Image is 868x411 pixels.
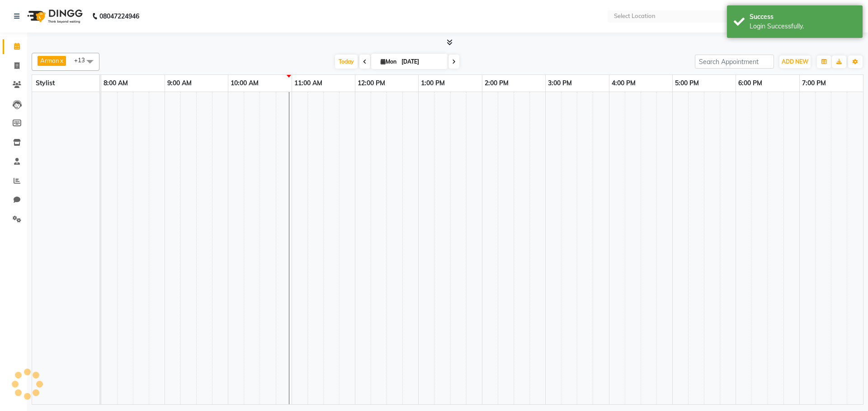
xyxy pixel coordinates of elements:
input: Search Appointment [695,55,774,69]
a: 10:00 AM [228,77,261,90]
img: logo [23,4,85,29]
a: 4:00 PM [609,77,638,90]
a: 1:00 PM [419,77,447,90]
span: Arman [40,57,59,64]
a: x [59,57,63,64]
button: ADD NEW [779,55,811,68]
a: 2:00 PM [482,77,511,90]
div: Select Location [614,12,656,21]
span: Mon [378,58,399,65]
span: Today [335,55,358,69]
b: 08047224946 [99,4,139,29]
span: +13 [74,56,92,64]
a: 11:00 AM [292,77,325,90]
div: Success [750,12,856,22]
a: 7:00 PM [800,77,828,90]
span: ADD NEW [782,58,808,65]
a: 5:00 PM [673,77,701,90]
input: 2025-09-01 [399,55,444,69]
a: 12:00 PM [355,77,387,90]
span: Stylist [36,79,55,87]
div: Login Successfully. [750,22,856,31]
a: 3:00 PM [546,77,574,90]
a: 6:00 PM [736,77,764,90]
a: 8:00 AM [101,77,130,90]
a: 9:00 AM [165,77,194,90]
